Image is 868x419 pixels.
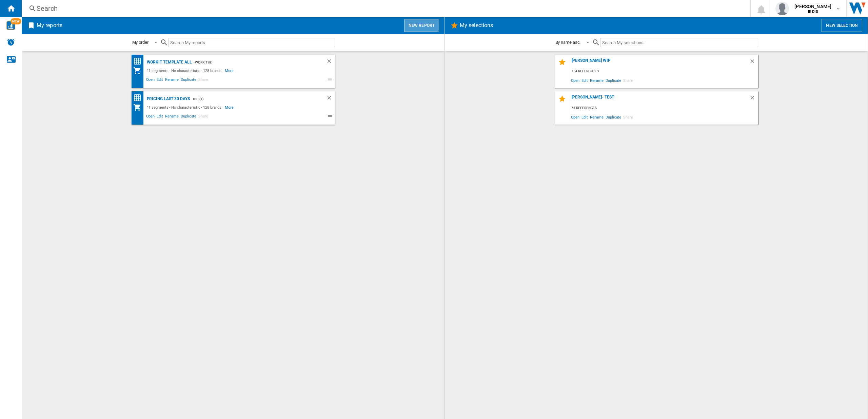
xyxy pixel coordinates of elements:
span: Open [570,112,581,122]
button: New selection [822,19,862,32]
span: Open [145,76,156,85]
div: 11 segments - No characteristic - 128 brands [145,103,225,111]
span: More [225,103,235,111]
button: New report [404,19,439,32]
div: Delete [326,95,335,103]
div: Delete [749,95,758,104]
div: 11 segments - No characteristic - 128 brands [145,67,225,75]
div: Search [37,4,732,13]
div: 154 references [570,67,758,76]
span: Open [570,76,581,85]
div: Price Matrix [133,94,145,102]
span: Share [197,113,209,121]
span: Duplicate [180,76,197,85]
span: [PERSON_NAME] [794,3,831,10]
span: Rename [164,113,180,121]
span: Duplicate [180,113,197,121]
span: Share [197,76,209,85]
div: Workit Template All [145,58,192,67]
span: Edit [156,113,164,121]
span: Edit [580,112,589,122]
div: Pricing Last 30 days [145,95,190,103]
span: NEW [11,18,21,24]
span: Rename [589,76,605,85]
span: Share [622,76,634,85]
input: Search My reports [168,38,335,47]
span: Duplicate [605,76,622,85]
div: - Workit (8) [192,58,313,67]
div: Delete [326,58,335,67]
b: IE DID [808,10,818,14]
div: 54 references [570,104,758,112]
span: Rename [164,76,180,85]
span: Share [622,112,634,122]
div: My Assortment [133,67,145,75]
div: Price Matrix [133,57,145,66]
span: Edit [156,76,164,85]
div: My order [132,40,149,45]
h2: My reports [35,19,64,32]
div: My Assortment [133,103,145,111]
div: By name asc. [555,40,581,45]
h2: My selections [458,19,494,32]
img: alerts-logo.svg [7,38,15,46]
span: Open [145,113,156,121]
span: Rename [589,112,605,122]
div: Delete [749,58,758,67]
div: [PERSON_NAME] WIP [570,58,749,67]
img: wise-card.svg [6,21,15,30]
div: - DID (1) [190,95,313,103]
span: Duplicate [605,112,622,122]
img: profile.jpg [775,2,789,15]
span: More [225,67,235,75]
span: Edit [580,76,589,85]
input: Search My selections [600,38,758,47]
div: [PERSON_NAME]- Test [570,95,749,104]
